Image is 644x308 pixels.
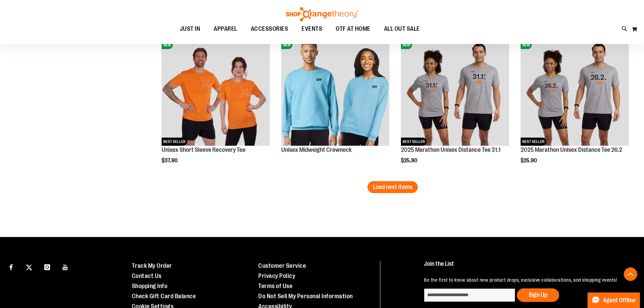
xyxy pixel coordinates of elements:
[158,34,273,181] div: product
[281,38,389,147] a: Unisex Midweight CrewneckNEW
[424,277,628,283] p: Be the first to know about new product drops, exclusive collaborations, and shopping events!
[132,273,162,279] a: Contact Us
[162,146,245,153] a: Unisex Short Sleeve Recovery Tee
[41,261,53,273] a: Visit our Instagram page
[132,262,172,269] a: Track My Order
[384,21,420,37] span: ALL OUT SALE
[162,38,270,146] img: Unisex Short Sleeve Recovery Tee
[401,38,509,147] a: 2025 Marathon Unisex Distance Tee 31.1NEWBEST SELLER
[162,38,270,147] a: Unisex Short Sleeve Recovery TeeNEWBEST SELLER
[258,293,353,300] a: Do Not Sell My Personal Information
[336,21,371,37] span: OTF AT HOME
[529,291,547,298] span: Sign Up
[214,21,237,37] span: APPAREL
[521,138,546,146] span: BEST SELLER
[373,184,412,190] span: Load next items
[424,288,515,302] input: enter email
[180,21,200,37] span: JUST IN
[401,146,501,153] a: 2025 Marathon Unisex Distance Tee 31.1
[401,38,509,146] img: 2025 Marathon Unisex Distance Tee 31.1
[281,41,292,49] span: NEW
[162,138,187,146] span: BEST SELLER
[281,146,352,153] a: Unisex Midweight Crewneck
[521,158,538,164] span: $25.90
[517,288,559,302] button: Sign Up
[302,21,322,37] span: EVENTS
[521,146,622,153] a: 2025 Marathon Unisex Distance Tee 26.2
[367,181,418,193] button: Load next items
[162,158,178,164] span: $37.90
[258,262,306,269] a: Customer Service
[517,34,632,181] div: product
[285,7,359,21] img: Shop Orangetheory
[258,273,295,279] a: Privacy Policy
[603,297,636,304] span: Agent Offline
[26,264,32,270] img: Twitter
[398,34,512,181] div: product
[588,292,640,308] button: Agent Offline
[258,283,292,289] a: Terms of Use
[521,38,629,146] img: 2025 Marathon Unisex Distance Tee 26.2
[59,261,71,273] a: Visit our Youtube page
[162,41,173,49] span: NEW
[521,41,532,49] span: NEW
[424,261,628,273] h4: Join the List
[281,38,389,146] img: Unisex Midweight Crewneck
[624,267,637,281] button: Back To Top
[401,158,418,164] span: $25.90
[132,283,168,289] a: Shopping Info
[521,38,629,147] a: 2025 Marathon Unisex Distance Tee 26.2NEWBEST SELLER
[132,293,196,300] a: Check Gift Card Balance
[5,261,17,273] a: Visit our Facebook page
[401,41,412,49] span: NEW
[401,138,427,146] span: BEST SELLER
[251,21,288,37] span: ACCESSORIES
[23,261,35,273] a: Visit our X page
[278,34,393,164] div: product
